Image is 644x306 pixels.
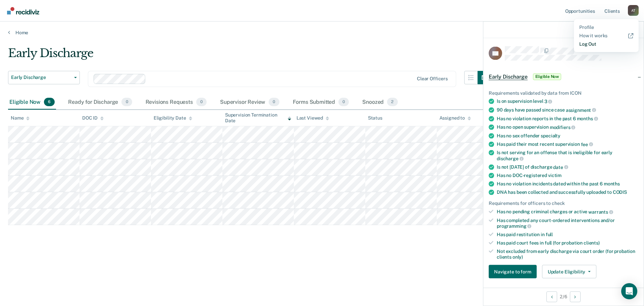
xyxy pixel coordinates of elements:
div: Has no DOC-registered [497,173,638,178]
button: Navigate to form [489,265,537,278]
span: 3 [544,99,552,104]
span: clients) [584,240,600,245]
div: Status [368,115,382,121]
a: Profile [579,25,633,30]
div: Has no violation incidents dated within the past 6 [497,181,638,187]
span: CODIS [613,189,627,195]
span: 6 [44,98,55,106]
span: specialty [541,133,560,138]
div: Has paid restitution in [497,232,638,237]
span: 2 [387,98,397,106]
a: Navigate to form link [489,265,539,278]
span: 0 [196,98,207,106]
span: months [577,116,598,121]
button: Update Eligibility [542,265,596,278]
div: Has completed any court-ordered interventions and/or [497,217,638,229]
div: 2 / 6 [483,288,644,305]
span: discharge [497,156,524,161]
div: Ready for Discharge [67,95,133,110]
div: Not excluded from early discharge via court order (for probation clients [497,248,638,260]
div: A T [628,5,639,16]
div: Eligibility Date [154,115,192,121]
a: Log Out [579,41,633,47]
div: Has no violation reports in the past 6 [497,116,638,122]
div: Is not serving for an offense that is ineligible for early [497,150,638,161]
div: Has paid court fees in full (for probation [497,240,638,246]
div: Requirements validated by data from ICON [489,90,638,96]
img: Recidiviz [7,7,39,14]
span: 0 [338,98,349,106]
div: Requirements for officers to check [489,201,638,206]
span: warrants [588,209,613,214]
button: Next Opportunity [570,291,581,302]
span: programming [497,223,531,229]
a: How it works [579,33,633,39]
div: DNA has been collected and successfully uploaded to [497,189,638,195]
div: Has no sex offender [497,133,638,138]
div: Is on supervision level [497,98,638,104]
div: Eligible Now [8,95,56,110]
div: Open Intercom Messenger [621,283,637,299]
div: Supervisor Review [219,95,281,110]
div: Last Viewed [297,115,329,121]
span: date [553,164,568,170]
div: Name [11,115,30,121]
div: Has no pending criminal charges or active [497,209,638,215]
button: Profile dropdown button [628,5,639,16]
div: Early DischargeEligible Now [483,66,644,87]
span: assignment [566,107,596,113]
a: Home [8,30,636,36]
span: modifiers [550,124,576,130]
div: Revisions Requests [144,95,208,110]
div: Forms Submitted [291,95,351,110]
span: Early Discharge [11,75,71,80]
div: Has no open supervision [497,124,638,130]
span: only) [513,254,523,259]
span: 0 [269,98,279,106]
div: 90 days have passed since case [497,107,638,113]
div: Clear officers [417,76,448,82]
div: Assigned to [439,115,471,121]
span: 0 [121,98,132,106]
div: Snoozed [361,95,399,110]
span: victim [548,173,561,178]
span: Eligible Now [533,73,561,80]
span: full [546,232,553,237]
span: Early Discharge [489,73,528,80]
span: months [604,181,620,186]
span: fee [581,141,593,147]
div: Supervision Termination Date [225,112,291,124]
button: Previous Opportunity [546,291,557,302]
div: Early Discharge [8,46,491,65]
div: Has paid their most recent supervision [497,141,638,147]
div: Is not [DATE] of discharge [497,164,638,170]
div: DOC ID [82,115,104,121]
